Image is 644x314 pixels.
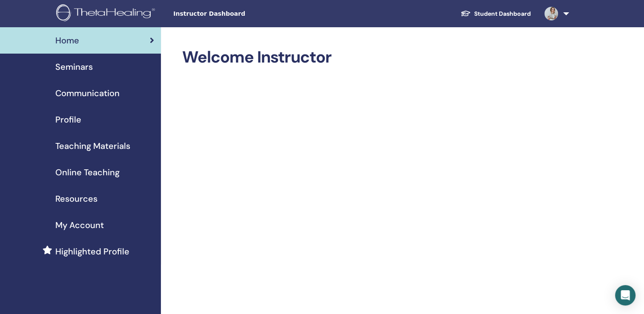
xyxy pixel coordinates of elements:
img: default.jpg [544,7,558,20]
span: Home [55,34,79,47]
span: Highlighted Profile [55,245,129,258]
span: Resources [55,192,97,205]
h2: Welcome Instructor [182,48,567,67]
span: Teaching Materials [55,140,130,152]
span: Communication [55,87,120,100]
img: logo.png [56,4,158,23]
span: Profile [55,113,81,126]
span: My Account [55,219,104,231]
span: Seminars [55,60,93,73]
img: graduation-cap-white.svg [461,10,471,17]
a: Student Dashboard [454,6,538,22]
div: Open Intercom Messenger [615,285,635,305]
span: Online Teaching [55,166,120,179]
span: Instructor Dashboard [173,9,301,18]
